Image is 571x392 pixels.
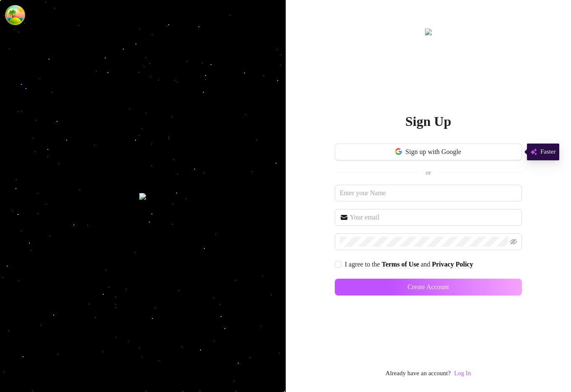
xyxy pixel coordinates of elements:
span: and [420,261,432,268]
a: Log In [454,368,471,379]
span: I agree to the [345,261,382,268]
a: Log In [454,370,471,376]
span: Faster [540,147,556,157]
span: Already have an account? [386,368,451,379]
button: Create Account [335,279,522,295]
span: eye-invisible [510,238,517,245]
button: Open Tanstack query devtools [7,7,23,24]
a: Terms of Use [382,261,419,269]
strong: Terms of Use [382,261,419,268]
a: Privacy Policy [432,261,473,269]
input: Your email [350,212,517,222]
h2: Sign Up [405,113,451,130]
span: Create Account [407,283,449,291]
img: logo.svg [425,29,432,35]
button: Sign up with Google [335,144,522,160]
img: svg%3e [530,147,537,157]
img: signup-background.svg [139,193,146,200]
input: Enter your Name [335,185,522,201]
strong: Privacy Policy [432,261,473,268]
span: or [426,169,431,176]
span: Sign up with Google [405,148,461,156]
